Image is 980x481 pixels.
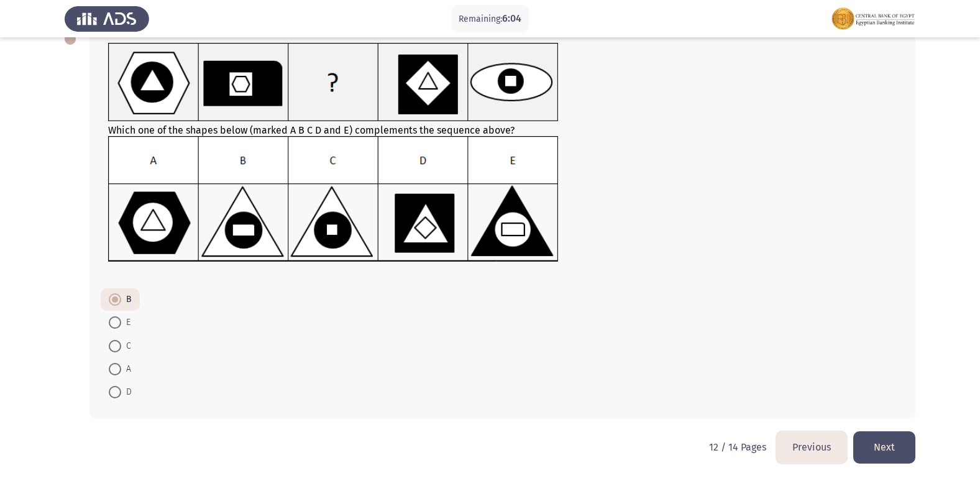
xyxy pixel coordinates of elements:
button: load next page [853,431,915,463]
span: B [121,292,132,307]
img: UkFYMDA5MUIucG5nMTYyMjAzMzI0NzA2Ng==.png [108,136,559,262]
span: E [121,315,131,330]
span: C [121,339,131,354]
span: 6:04 [502,12,521,24]
div: Which one of the shapes below (marked A B C D and E) complements the sequence above? [108,43,897,277]
img: Assessment logo of FOCUS Assessment 3 Modules EN [831,1,915,36]
span: D [121,385,132,400]
p: Remaining: [459,11,521,27]
span: A [121,362,131,377]
p: 12 / 14 Pages [709,441,766,453]
img: UkFYMDA5MUEucG5nMTYyMjAzMzE3MTk3Nw==.png [108,43,559,122]
img: Assess Talent Management logo [65,1,149,36]
button: load previous page [776,431,847,463]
